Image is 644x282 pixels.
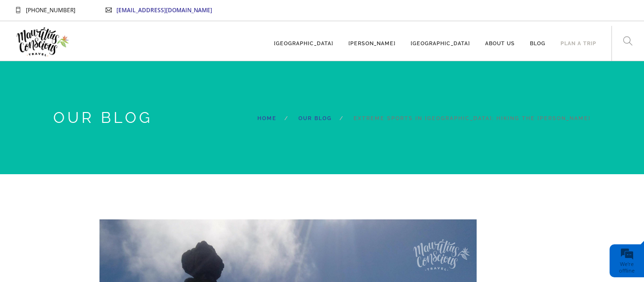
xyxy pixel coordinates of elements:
[530,26,545,52] a: Blog
[10,48,25,63] div: Navigation go back
[63,49,173,62] div: Leave a message
[155,5,177,27] div: Minimize live chat window
[53,108,226,127] h3: Our Blog
[561,26,596,61] div: PLAN A TRIP
[12,87,172,108] input: Enter your last name
[561,26,596,52] a: PLAN A TRIP
[298,115,332,121] a: Our Blog
[348,26,396,52] a: [PERSON_NAME]
[274,26,333,52] a: [GEOGRAPHIC_DATA]
[332,113,591,124] li: Extreme sports in [GEOGRAPHIC_DATA]: Hiking the [PERSON_NAME]
[12,115,172,136] input: Enter your email address
[138,218,171,230] em: Submit
[12,143,172,209] textarea: Type your message and click 'Submit'
[257,115,277,121] a: Home
[612,261,642,274] div: We're offline
[15,24,70,59] img: Mauritius Conscious Travel
[26,6,75,14] span: [PHONE_NUMBER]
[116,6,212,14] a: [EMAIL_ADDRESS][DOMAIN_NAME]
[411,26,470,52] a: [GEOGRAPHIC_DATA]
[485,26,515,52] a: About us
